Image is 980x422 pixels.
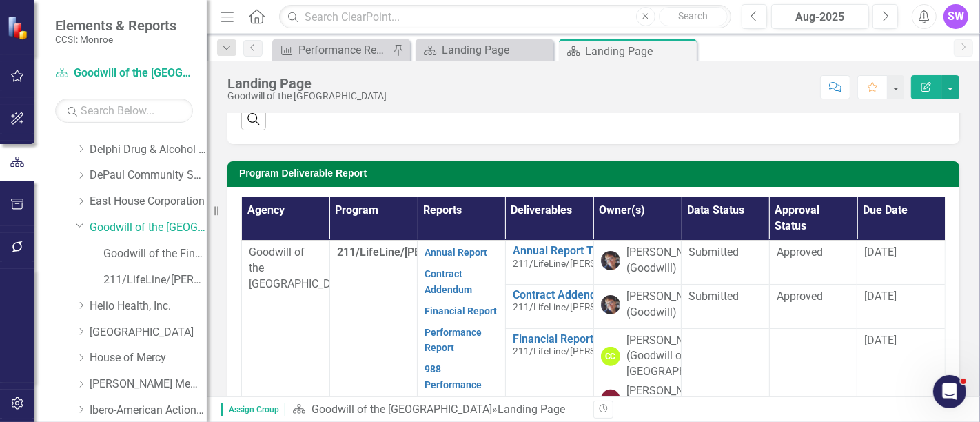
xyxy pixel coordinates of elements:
span: Search [678,10,708,21]
div: Performance Report [298,41,389,59]
div: [PERSON_NAME] (Goodwill) [627,245,710,277]
td: Double-Click to Edit [682,241,770,285]
a: Landing Page [419,41,550,59]
span: Elements & Reports [55,17,176,34]
a: East House Corporation [90,194,207,210]
img: Deborah Turner [601,251,620,270]
div: Landing Page [442,41,550,59]
h3: Program Deliverable Report [239,168,952,179]
div: Landing Page [227,76,387,91]
iframe: Intercom live chat [933,375,966,408]
div: » [292,402,583,418]
a: Contract Addendum [425,268,472,295]
span: Approved [777,245,823,259]
a: Goodwill of the [GEOGRAPHIC_DATA] [90,220,207,236]
div: Goodwill of the [GEOGRAPHIC_DATA] [227,91,387,101]
button: Aug-2025 [771,4,869,29]
a: Goodwill of the Finger Lakes (MCOMH Internal) [103,246,207,262]
div: [PERSON_NAME] (Goodwill) [627,383,710,415]
a: Contract Addendum [513,289,642,301]
td: Double-Click to Edit Right Click for Context Menu [505,284,593,328]
td: Double-Click to Edit [682,284,770,328]
td: Double-Click to Edit [857,284,946,328]
a: DePaul Community Services, lnc. [90,168,207,183]
a: Goodwill of the [GEOGRAPHIC_DATA] [55,66,193,81]
td: Double-Click to Edit Right Click for Context Menu [505,241,593,285]
td: Double-Click to Edit [769,241,857,285]
span: Approved [777,290,823,303]
small: CCSI: Monroe [55,34,176,45]
img: ClearPoint Strategy [7,16,31,40]
input: Search Below... [55,99,193,123]
button: Search [659,7,728,26]
a: Annual Report [425,247,487,258]
span: [DATE] [864,334,897,347]
td: Double-Click to Edit [769,284,857,328]
a: House of Mercy [90,350,207,366]
a: Annual Report Tracker [513,245,642,257]
input: Search ClearPoint... [279,5,731,29]
a: Financial Report Tracker [513,333,642,345]
span: 211/LifeLine/[PERSON_NAME] [513,301,642,312]
a: 211/LifeLine/[PERSON_NAME] [103,272,207,288]
a: Performance Report [276,41,389,59]
div: Aug-2025 [776,9,864,26]
p: Goodwill of the [GEOGRAPHIC_DATA] [249,245,323,292]
div: EE [601,390,620,409]
span: [DATE] [864,290,897,303]
a: [PERSON_NAME] Memorial Institute, Inc. [90,376,207,392]
div: Landing Page [585,43,693,60]
a: Helio Health, Inc. [90,299,207,314]
div: [PERSON_NAME] (Goodwill) [627,289,710,321]
a: [GEOGRAPHIC_DATA] [90,325,207,341]
div: [PERSON_NAME] (Goodwill of the [GEOGRAPHIC_DATA]) [627,333,735,381]
a: Delphi Drug & Alcohol Council [90,142,207,158]
div: CC [601,347,620,366]
span: Submitted [688,245,739,259]
a: 988 Performance Report [425,363,482,406]
div: Landing Page [498,403,565,416]
td: Double-Click to Edit [593,241,682,285]
span: Assign Group [221,403,285,416]
img: Deborah Turner [601,295,620,314]
a: Ibero-American Action League, Inc. [90,403,207,419]
a: Performance Report [425,327,482,354]
button: SW [943,4,968,29]
a: Goodwill of the [GEOGRAPHIC_DATA] [312,403,492,416]
a: Financial Report [425,305,497,316]
span: Submitted [688,290,739,303]
td: Double-Click to Edit [593,284,682,328]
span: 211/LifeLine/[PERSON_NAME] [513,258,642,269]
span: [DATE] [864,245,897,259]
span: 211/LifeLine/[PERSON_NAME] [337,245,488,259]
span: 211/LifeLine/[PERSON_NAME] [513,345,642,356]
td: Double-Click to Edit [857,241,946,285]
